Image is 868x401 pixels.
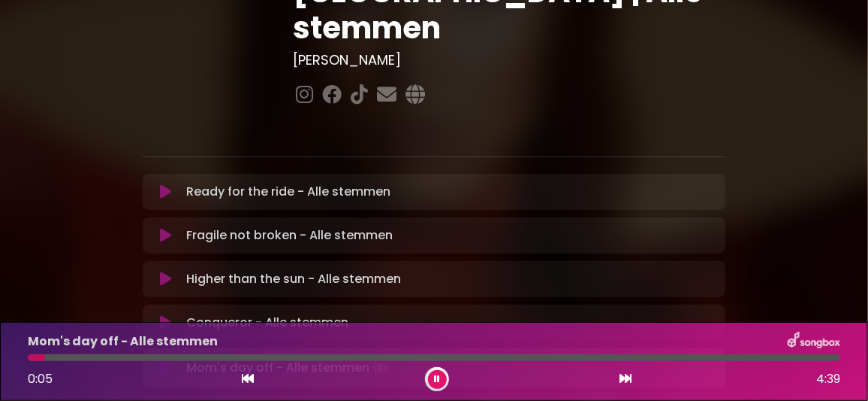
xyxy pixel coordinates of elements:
p: Conqueror - Alle stemmen [186,314,348,332]
span: 0:05 [28,370,53,387]
p: Higher than the sun - Alle stemmen [186,270,401,288]
p: Mom's day off - Alle stemmen [28,333,218,351]
img: songbox-logo-white.png [788,332,840,351]
h3: [PERSON_NAME] [293,52,725,68]
p: Fragile not broken - Alle stemmen [186,226,393,245]
span: 4:39 [816,370,840,388]
p: Ready for the ride - Alle stemmen [186,183,390,201]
